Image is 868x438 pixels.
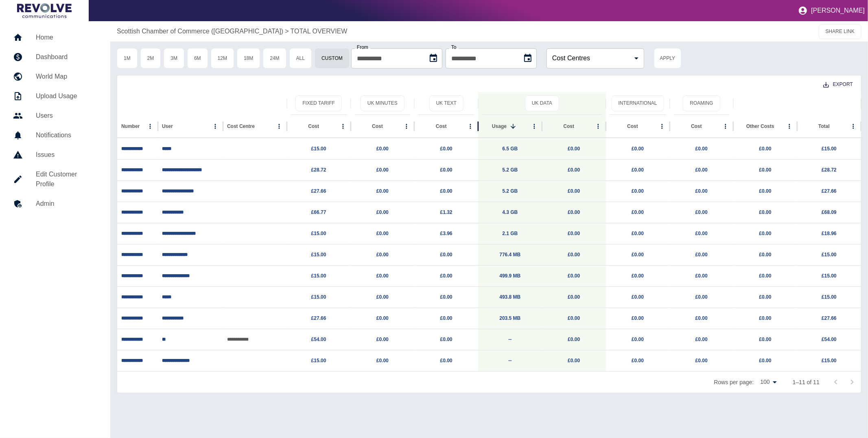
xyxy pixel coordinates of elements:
a: £0.00 [568,273,580,279]
a: £18.96 [822,231,837,236]
div: Other Costs [746,123,774,129]
a: £0.00 [632,294,644,300]
a: £0.00 [568,315,580,321]
a: £0.00 [759,188,772,194]
a: £0.00 [376,358,389,363]
div: Number [121,123,140,129]
a: £0.00 [695,231,708,236]
a: £15.00 [311,252,326,258]
a: £0.00 [759,209,772,215]
div: Cost [564,123,575,129]
a: £0.00 [376,252,389,258]
a: £0.00 [695,294,708,300]
a: £28.72 [822,167,837,173]
a: £0.00 [759,315,772,321]
a: £15.00 [311,146,326,152]
h5: Users [36,111,97,121]
a: £27.66 [822,188,837,194]
a: 4.3 GB [502,209,518,215]
a: Home [7,28,104,47]
a: £0.00 [376,231,389,236]
a: £66.77 [311,209,326,215]
a: £0.00 [568,188,580,194]
a: £0.00 [376,337,389,342]
a: £0.00 [759,358,772,363]
a: £0.00 [759,146,772,152]
button: 18M [237,48,260,68]
a: -- [508,337,512,342]
a: -- [508,358,512,363]
a: TOTAL OVERVIEW [291,26,348,36]
h5: Upload Usage [36,91,97,101]
a: £0.00 [632,146,644,152]
div: User [162,123,173,129]
div: Cost [691,123,702,129]
a: £0.00 [440,315,453,321]
a: £0.00 [632,167,644,173]
button: UK Minutes [361,95,404,111]
a: 499.9 MB [499,273,520,279]
button: Choose date, selected date is 7 Sep 2025 [520,50,536,66]
div: Cost Centre [227,123,255,129]
a: £0.00 [695,167,708,173]
a: £0.00 [759,294,772,300]
label: To [451,45,457,50]
a: Dashboard [7,47,104,67]
label: From [357,45,368,50]
a: £28.72 [311,167,326,173]
a: £15.00 [311,294,326,300]
div: Usage [492,123,507,129]
button: 2M [140,48,161,68]
a: £3.96 [440,231,453,236]
button: Number column menu [144,121,156,132]
a: £15.00 [822,252,837,258]
a: Upload Usage [7,86,104,106]
a: 776.4 MB [499,252,520,258]
a: £0.00 [568,252,580,258]
a: £15.00 [311,273,326,279]
a: £0.00 [376,294,389,300]
a: 493.8 MB [499,294,520,300]
button: Cost column menu [593,121,604,132]
a: Notifications [7,125,104,145]
a: Scottish Chamber of Commerce ([GEOGRAPHIC_DATA]) [117,26,283,36]
a: £0.00 [568,167,580,173]
button: 12M [211,48,234,68]
a: £0.00 [759,252,772,258]
a: 5.2 GB [502,188,518,194]
button: Other Costs column menu [784,121,795,132]
a: £15.00 [311,358,326,363]
a: World Map [7,67,104,86]
a: 5.2 GB [502,167,518,173]
button: Cost column menu [465,121,476,132]
a: £0.00 [440,188,453,194]
a: £0.00 [568,209,580,215]
a: £54.00 [822,337,837,342]
a: £0.00 [759,273,772,279]
a: £0.00 [695,146,708,152]
button: Total column menu [848,121,859,132]
button: Usage column menu [529,121,540,132]
a: Admin [7,194,104,213]
button: Cost column menu [720,121,731,132]
a: £0.00 [568,337,580,342]
a: £0.00 [632,273,644,279]
a: £0.00 [440,252,453,258]
button: Cost column menu [401,121,412,132]
a: £0.00 [440,273,453,279]
img: Logo [17,3,72,18]
a: Edit Customer Profile [7,165,104,194]
button: Apply [654,48,681,68]
button: UK Text [429,95,464,111]
a: £0.00 [568,358,580,363]
button: Custom [315,48,350,68]
p: > [285,26,289,36]
button: Cost column menu [656,121,668,132]
a: £0.00 [632,337,644,342]
button: Choose date, selected date is 8 Aug 2025 [425,50,442,66]
a: £0.00 [695,315,708,321]
a: 2.1 GB [502,231,518,236]
p: 1–11 of 11 [793,378,820,386]
a: £0.00 [440,337,453,342]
